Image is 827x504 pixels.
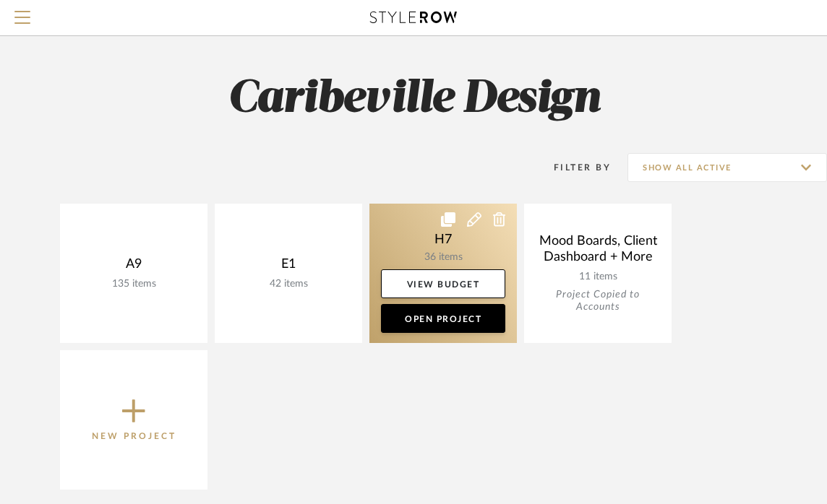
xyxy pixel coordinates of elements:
div: 135 items [72,278,196,290]
div: Mood Boards, Client Dashboard + More [536,233,660,271]
div: E1 [226,256,351,278]
div: Project Copied to Accounts [536,289,660,313]
div: A9 [72,256,196,278]
div: Filter By [535,160,611,175]
a: Open Project [381,304,505,333]
button: New Project [60,350,207,490]
a: View Budget [381,269,505,298]
div: 42 items [226,278,351,290]
div: 11 items [536,271,660,283]
p: New Project [92,429,176,443]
